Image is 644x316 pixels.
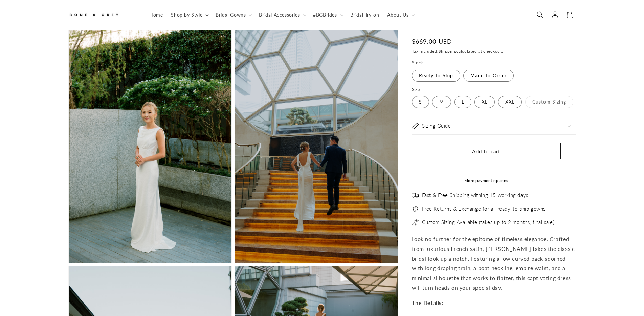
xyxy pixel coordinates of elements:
[432,96,451,108] label: M
[313,12,337,18] span: #BGBrides
[346,8,383,22] a: Bridal Try-on
[145,8,167,22] a: Home
[533,7,548,22] summary: Search
[412,117,576,134] summary: Sizing Guide
[309,8,346,22] summary: #BGBrides
[412,48,576,55] div: Tax included. calculated at checkout.
[422,192,528,199] span: Fast & Free Shipping withing 15 working days
[422,206,546,212] span: Free Returns & Exchange for all ready-to-ship gowns
[412,236,575,291] span: Look no further for the epitome of timeless elegance. Crafted from luxurious French satin, [PERSO...
[66,7,138,23] a: Bone and Grey Bridal
[412,299,443,306] strong: The Details:
[412,60,424,67] legend: Stock
[525,96,573,108] label: Custom Sizing
[422,219,555,226] span: Custom Sizing Available (takes up to 2 months, final sale)
[498,96,522,108] label: XXL
[350,12,379,18] span: Bridal Try-on
[412,70,460,82] label: Ready-to-Ship
[387,12,408,18] span: About Us
[422,123,451,129] h2: Sizing Guide
[259,12,300,18] span: Bridal Accessories
[68,9,119,21] img: Bone and Grey Bridal
[383,8,418,22] summary: About Us
[212,8,255,22] summary: Bridal Gowns
[439,49,457,54] a: Shipping
[412,178,561,184] a: More payment options
[149,12,163,18] span: Home
[412,86,421,93] legend: Size
[454,96,471,108] label: L
[412,96,429,108] label: S
[171,12,202,18] span: Shop by Style
[412,206,419,212] img: exchange_2.png
[474,96,495,108] label: XL
[167,8,212,22] summary: Shop by Style
[412,143,561,159] button: Add to cart
[463,70,514,82] label: Made-to-Order
[216,12,246,18] span: Bridal Gowns
[412,37,452,46] span: $669.00 USD
[255,8,309,22] summary: Bridal Accessories
[412,219,419,226] img: needle.png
